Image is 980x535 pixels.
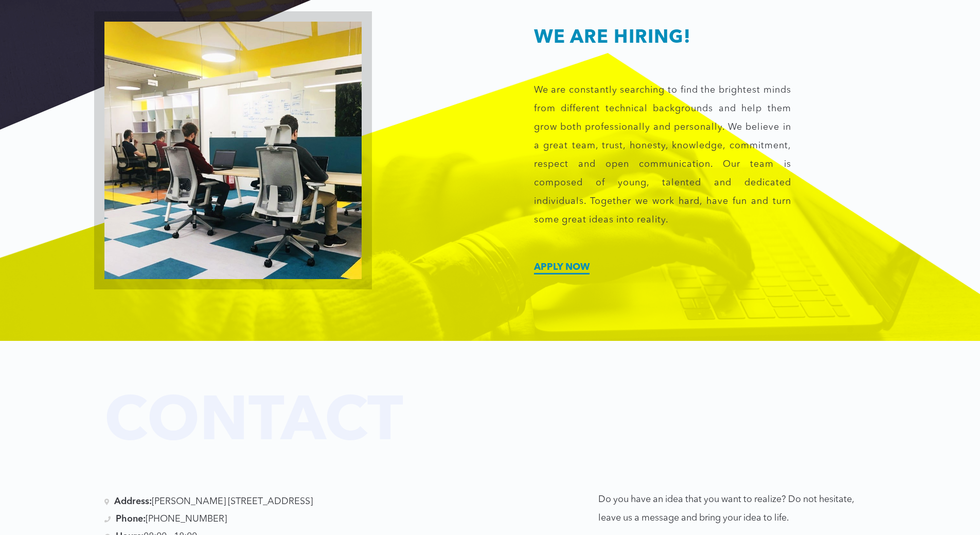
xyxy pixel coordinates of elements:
[104,495,490,508] li: [PERSON_NAME] [STREET_ADDRESS]
[104,392,876,454] h1: CONTACT
[114,497,152,506] b: Address:
[104,513,490,525] li: [PHONE_NUMBER]
[116,514,146,524] b: Phone:
[598,490,876,527] p: Do you have an idea that you want to realize? Do not hesitate, leave us a message and bring your ...
[104,22,362,279] img: team.jpg
[534,263,590,272] a: Apply now
[534,29,876,47] h2: WE ARE HIRING!
[534,81,791,229] p: We are constantly searching to find the brightest minds from different technical backgrounds and ...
